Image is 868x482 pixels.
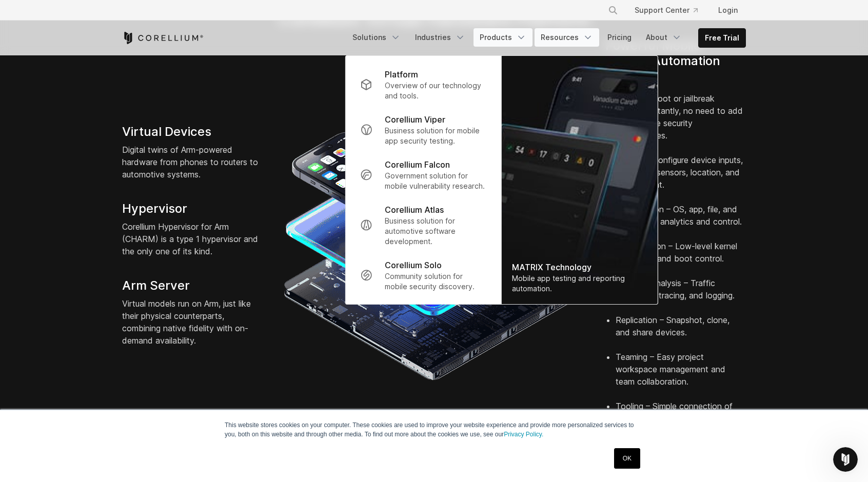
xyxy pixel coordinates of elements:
[352,253,495,298] a: Corellium Solo Community solution for mobile security discovery.
[385,259,442,271] p: Corellium Solo
[710,1,746,19] a: Login
[352,152,495,197] a: Corellium Falcon Government solution for mobile vulnerability research.
[699,29,745,47] a: Free Trial
[385,171,487,191] p: Government solution for mobile vulnerability research.
[504,431,543,438] a: Privacy Policy.
[616,154,746,203] li: Control – Configure device inputs, identifiers, sensors, location, and environment.
[352,107,495,152] a: Corellium Viper Business solution for mobile app security testing.
[385,216,487,247] p: Business solution for automotive software development.
[605,38,746,84] h4: Powerful Mobile Testing Automation Tools
[122,32,204,44] a: Corellium Home
[352,62,495,107] a: Platform Overview of our technology and tools.
[833,447,858,472] iframe: Intercom live chat
[283,84,585,385] img: iPhone and Android virtual machine and testing tools
[614,448,640,469] a: OK
[535,28,599,47] a: Resources
[512,273,647,294] div: Mobile app testing and reporting automation.
[616,92,746,154] li: Access – Root or jailbreak devices instantly, no need to add code or use security vulnerabilities.
[616,314,746,351] li: Replication – Snapshot, clone, and share devices.
[626,1,706,19] a: Support Center
[385,68,418,81] p: Platform
[474,28,532,47] a: Products
[385,113,445,126] p: Corellium Viper
[385,158,450,171] p: Corellium Falcon
[640,28,688,47] a: About
[385,204,444,216] p: Corellium Atlas
[352,197,495,253] a: Corellium Atlas Business solution for automotive software development.
[616,203,746,240] li: X-Ray Vision – OS, app, file, and system call analytics and control.
[512,261,647,273] div: MATRIX Technology
[616,400,746,425] li: Tooling – Simple connection of your favorite tools and systems.
[604,1,622,19] button: Search
[616,351,746,400] li: Teaming – Easy project workspace management and team collaboration.
[601,28,638,47] a: Pricing
[616,277,746,314] li: Network Analysis – Traffic inspection, tracing, and logging.
[122,278,263,293] h4: Arm Server
[122,144,263,180] p: Digital twins of Arm-powered hardware from phones to routers to automotive systems.
[616,240,746,277] li: Introspection – Low-level kernel debugging and boot control.
[122,201,263,216] h4: Hypervisor
[346,28,407,47] a: Solutions
[385,81,487,101] p: Overview of our technology and tools.
[596,1,746,19] div: Navigation Menu
[385,271,487,292] p: Community solution for mobile security discovery.
[122,220,263,257] p: Corellium Hypervisor for Arm (CHARM) is a type 1 hypervisor and the only one of its kind.
[122,297,263,347] p: Virtual models run on Arm, just like their physical counterparts, combining native fidelity with ...
[225,420,643,439] p: This website stores cookies on your computer. These cookies are used to improve your website expe...
[122,124,263,139] h4: Virtual Devices
[346,28,746,48] div: Navigation Menu
[502,56,658,304] img: Matrix_WebNav_1x
[409,28,471,47] a: Industries
[385,126,487,146] p: Business solution for mobile app security testing.
[502,56,658,304] a: MATRIX Technology Mobile app testing and reporting automation.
